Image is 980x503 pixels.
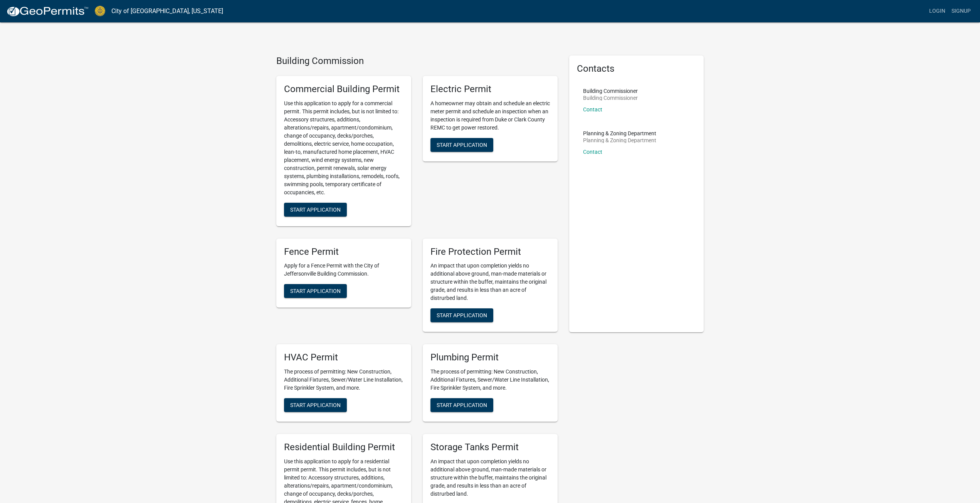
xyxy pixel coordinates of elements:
span: Start Application [437,402,487,408]
span: Start Application [437,312,487,318]
h5: Plumbing Permit [430,352,550,363]
p: Building Commissioner [583,88,638,94]
h5: Storage Tanks Permit [430,442,550,453]
button: Start Application [284,284,347,298]
h4: Building Commission [276,56,558,67]
p: Building Commissioner [583,95,638,101]
h5: Residential Building Permit [284,442,403,453]
h5: Fire Protection Permit [430,246,550,257]
h5: Contacts [577,63,696,74]
p: Apply for a Fence Permit with the City of Jeffersonville Building Commission. [284,262,403,278]
img: City of Jeffersonville, Indiana [95,6,105,16]
a: Signup [948,4,974,19]
p: Planning & Zoning Department [583,131,656,136]
span: Start Application [290,288,341,294]
h5: Electric Permit [430,84,550,95]
button: Start Application [430,138,493,152]
p: Use this application to apply for a commercial permit. This permit includes, but is not limited t... [284,99,403,197]
a: City of [GEOGRAPHIC_DATA], [US_STATE] [111,5,223,18]
button: Start Application [430,308,493,322]
p: An impact that upon completion yields no additional above ground, man-made materials or structure... [430,262,550,302]
span: Start Application [437,141,487,148]
p: Planning & Zoning Department [583,138,656,143]
h5: HVAC Permit [284,352,403,363]
p: An impact that upon completion yields no additional above ground, man-made materials or structure... [430,458,550,498]
h5: Fence Permit [284,246,403,257]
a: Contact [583,149,602,155]
span: Start Application [290,206,341,212]
button: Start Application [284,203,347,217]
a: Contact [583,106,602,113]
h5: Commercial Building Permit [284,84,403,95]
span: Start Application [290,402,341,408]
p: The process of permitting: New Construction, Additional Fixtures, Sewer/Water Line Installation, ... [430,368,550,392]
button: Start Application [284,398,347,412]
p: The process of permitting: New Construction, Additional Fixtures, Sewer/Water Line Installation, ... [284,368,403,392]
button: Start Application [430,398,493,412]
p: A homeowner may obtain and schedule an electric meter permit and schedule an inspection when an i... [430,99,550,132]
a: Login [926,4,948,19]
